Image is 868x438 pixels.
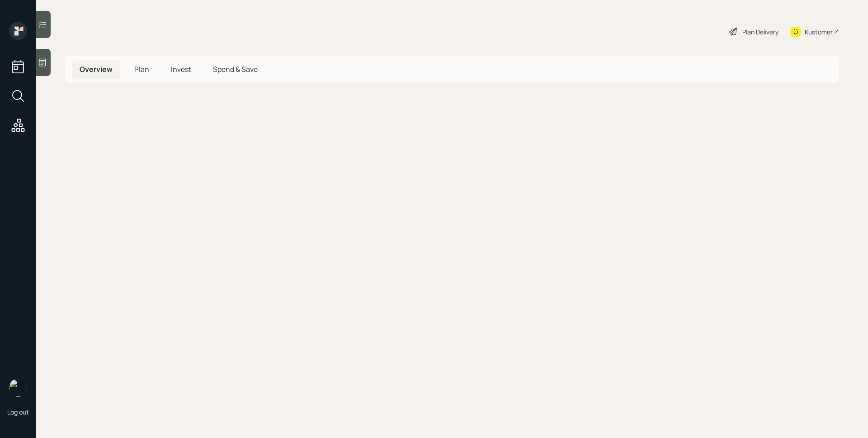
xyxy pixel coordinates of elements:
[805,27,833,37] div: Kustomer
[9,379,27,397] img: james-distasi-headshot.png
[742,27,778,37] div: Plan Delivery
[171,64,191,74] span: Invest
[213,64,258,74] span: Spend & Save
[80,64,113,74] span: Overview
[134,64,149,74] span: Plan
[7,408,29,416] div: Log out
